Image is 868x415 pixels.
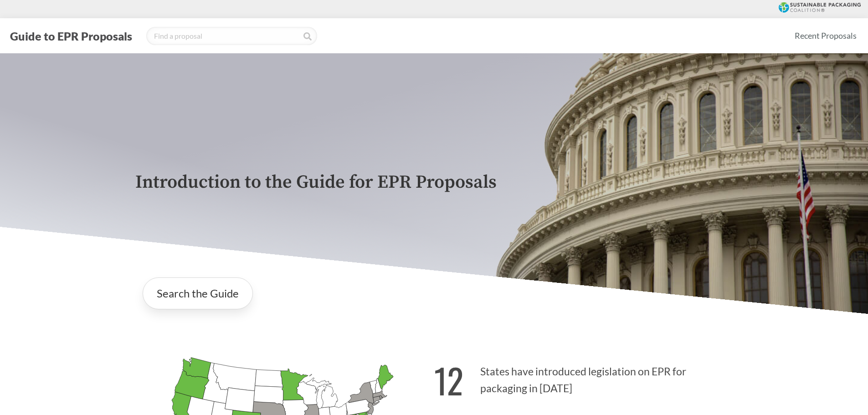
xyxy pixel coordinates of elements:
[434,355,463,405] strong: 12
[7,29,135,43] button: Guide to EPR Proposals
[791,26,861,46] a: Recent Proposals
[434,349,733,405] p: States have introduced legislation on EPR for packaging in [DATE]
[146,27,317,45] input: Find a proposal
[135,172,733,193] p: Introduction to the Guide for EPR Proposals
[143,277,253,309] a: Search the Guide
